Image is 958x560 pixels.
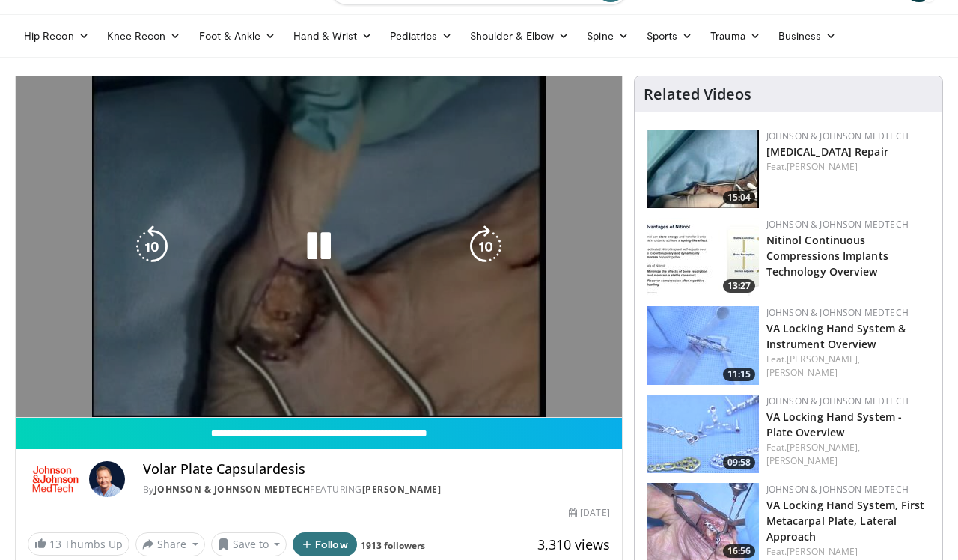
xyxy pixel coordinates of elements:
[361,539,425,552] a: 1913 followers
[723,191,755,204] span: 15:04
[766,395,909,407] a: Johnson & Johnson MedTech
[143,483,610,496] div: By FEATURING
[766,144,888,159] a: [MEDICAL_DATA] Repair
[766,160,930,174] div: Feat.
[787,160,858,173] a: [PERSON_NAME]
[787,545,858,558] a: [PERSON_NAME]
[211,532,287,556] button: Save to
[701,21,769,51] a: Trauma
[647,306,759,385] img: 9cf30282-98ef-45e7-941c-2c0bba56bc0a.150x105_q85_crop-smart_upscale.jpg
[461,21,578,51] a: Shoulder & Elbow
[647,395,759,473] a: 09:58
[28,461,83,497] img: Johnson & Johnson MedTech
[16,76,622,418] video-js: Video Player
[766,130,909,142] a: Johnson & Johnson MedTech
[381,21,461,51] a: Pediatrics
[723,279,755,293] span: 13:27
[766,498,925,544] a: VA Locking Hand System, First Metacarpal Plate, Lateral Approach
[537,535,610,553] span: 3,310 views
[569,506,609,520] div: [DATE]
[578,21,637,51] a: Spine
[293,532,357,556] button: Follow
[98,21,190,51] a: Knee Recon
[766,306,909,319] a: Johnson & Johnson MedTech
[647,218,759,296] img: be7c2249-6229-480b-b5c4-4468836c0733.150x105_q85_crop-smart_upscale.jpg
[89,461,125,497] img: Avatar
[723,544,755,558] span: 16:56
[766,410,902,439] a: VA Locking Hand System - Plate Overview
[154,483,311,496] a: Johnson & Johnson MedTech
[766,233,888,279] a: Nitinol Continuous Compressions Implants Technology Overview
[766,483,909,496] a: Johnson & Johnson MedTech
[766,321,906,351] a: VA Locking Hand System & Instrument Overview
[15,21,98,51] a: Hip Recon
[143,461,610,478] h4: Volar Plate Capsulardesis
[787,353,860,365] a: [PERSON_NAME],
[647,130,759,208] img: 43b03176-4942-48de-a9e5-b441bcaaedf7.150x105_q85_crop-smart_upscale.jpg
[647,130,759,208] a: 15:04
[49,537,61,551] span: 13
[647,306,759,385] a: 11:15
[769,21,846,51] a: Business
[766,545,930,559] div: Feat.
[723,368,755,381] span: 11:15
[647,218,759,296] a: 13:27
[787,441,860,454] a: [PERSON_NAME],
[766,366,838,379] a: [PERSON_NAME]
[766,353,930,380] div: Feat.
[766,454,838,467] a: [PERSON_NAME]
[190,21,285,51] a: Foot & Ankle
[766,441,930,468] div: Feat.
[723,456,755,469] span: 09:58
[362,483,442,496] a: [PERSON_NAME]
[135,532,205,556] button: Share
[284,21,381,51] a: Hand & Wrist
[766,218,909,231] a: Johnson & Johnson MedTech
[28,532,129,556] a: 13 Thumbs Up
[644,85,751,103] h4: Related Videos
[638,21,702,51] a: Sports
[647,395,759,473] img: 17ca022f-9c26-4b4a-9165-2ee1aaa3dcec.150x105_q85_crop-smart_upscale.jpg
